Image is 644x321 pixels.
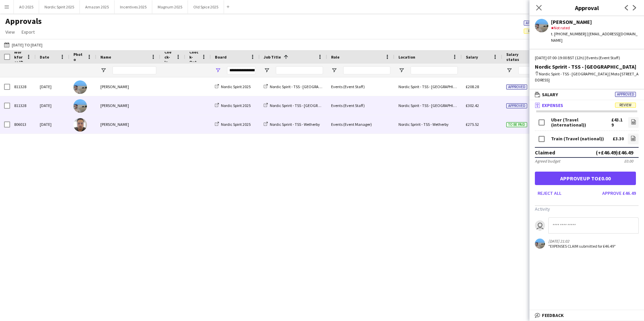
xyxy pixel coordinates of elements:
[36,77,69,96] div: [DATE]
[189,49,199,65] span: Check-Out
[331,55,340,60] span: Role
[398,67,405,73] button: Open Filter Menu
[270,103,341,108] span: Nordic Spririt - TSS - [GEOGRAPHIC_DATA]
[3,41,44,49] button: [DATE] to [DATE]
[73,80,87,94] img: Freddie Paley
[398,55,415,60] span: Location
[551,117,611,128] div: Uber (Travel (international))
[264,67,270,73] button: Open Filter Menu
[331,67,337,73] button: Open Filter Menu
[466,84,479,89] span: £208.28
[551,31,639,43] div: t. [PHONE_NUMBER] | [EMAIL_ADDRESS][DOMAIN_NAME]
[215,122,251,127] a: Nordic Spirit 2025
[529,90,644,100] mat-expansion-panel-header: SalaryApproved
[394,115,462,134] div: Nordic Spririt - TSS - Wetherby
[96,115,160,134] div: [PERSON_NAME]
[14,0,39,13] button: AO 2025
[535,64,639,70] div: Nordic Spririt - TSS - [GEOGRAPHIC_DATA]
[613,136,624,141] div: £3.30
[529,110,644,257] div: ExpensesReview
[528,29,540,33] span: Review
[343,66,390,74] input: Role Filter Input
[535,158,560,164] div: Agreed budget
[535,172,636,185] button: Approveup to£0.00
[327,77,394,96] div: Events (Event Staff)
[264,103,341,108] a: Nordic Spririt - TSS - [GEOGRAPHIC_DATA]
[466,122,479,127] span: £275.52
[10,96,36,115] div: 811328
[327,115,394,134] div: Events (Event Manager)
[73,118,87,132] img: Michael Wright
[73,99,87,113] img: Freddie Paley
[506,84,527,90] span: Approved
[535,71,639,83] div: Nordic Spirit - TSS - [GEOGRAPHIC_DATA] | Moto [STREET_ADDRESS]
[215,67,221,73] button: Open Filter Menu
[535,188,564,199] button: Reject all
[188,0,224,13] button: Old Spice 2025
[596,149,633,156] div: (+£46.49) £46.49
[526,21,543,25] span: Approved
[524,20,573,26] span: 125 of 2629
[264,84,340,89] a: Nordic Spirit - TSS - [GEOGRAPHIC_DATA]
[548,244,616,249] div: "EXPENSES CLAIM submitted for £46.49"
[80,0,115,13] button: Amazon 2025
[394,96,462,115] div: Nordic Spirit - TSS - [GEOGRAPHIC_DATA]
[466,103,479,108] span: £302.42
[10,77,36,96] div: 811328
[506,103,527,108] span: Approved
[100,67,106,73] button: Open Filter Menu
[542,92,558,98] span: Salary
[535,239,545,249] app-user-avatar: Freddie Paley
[524,28,554,34] span: 34
[276,66,323,74] input: Job Title Filter Input
[542,312,564,318] span: Feedback
[215,103,251,108] a: Nordic Spirit 2025
[529,3,644,12] h3: Approval
[221,103,251,108] span: Nordic Spirit 2025
[535,149,555,156] div: Claimed
[535,55,639,61] div: [DATE] 07:00-19:00 BST (12h) | Events (Event Staff)
[39,0,80,13] button: Nordic Spirit 2025
[112,66,156,74] input: Name Filter Input
[506,122,527,127] span: To be paid
[3,28,18,36] a: View
[115,0,152,13] button: Incentives 2025
[542,102,563,108] span: Expenses
[221,84,251,89] span: Nordic Spirit 2025
[529,100,644,110] mat-expansion-panel-header: ExpensesReview
[215,55,227,60] span: Board
[36,115,69,134] div: [DATE]
[264,55,281,60] span: Job Title
[506,52,530,62] span: Salary status
[100,55,111,60] span: Name
[615,103,636,108] span: Review
[73,52,84,62] span: Photo
[535,206,639,212] h3: Activity
[10,115,36,134] div: 806013
[327,96,394,115] div: Events (Event Staff)
[270,122,320,127] span: Nordic Spririt - TSS - Wetherby
[14,49,24,65] span: Workforce ID
[506,67,512,73] button: Open Filter Menu
[164,49,173,65] span: Check-In
[600,188,639,199] button: Approve £46.49
[96,77,160,96] div: [PERSON_NAME]
[221,122,251,127] span: Nordic Spirit 2025
[19,28,37,36] a: Export
[551,25,639,31] div: Not rated
[551,136,604,141] div: Train (Travel (national))
[5,29,15,35] span: View
[40,55,49,60] span: Date
[152,0,188,13] button: Magnum 2025
[411,66,458,74] input: Location Filter Input
[394,77,462,96] div: Nordic Spirit - TSS - [GEOGRAPHIC_DATA]
[22,29,35,35] span: Export
[548,239,616,244] div: [DATE] 21:02
[611,117,624,128] div: £43.19
[96,96,160,115] div: [PERSON_NAME]
[36,96,69,115] div: [DATE]
[624,158,633,164] div: £0.00
[518,66,539,74] input: Salary status Filter Input
[615,92,636,97] span: Approved
[264,122,320,127] a: Nordic Spririt - TSS - Wetherby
